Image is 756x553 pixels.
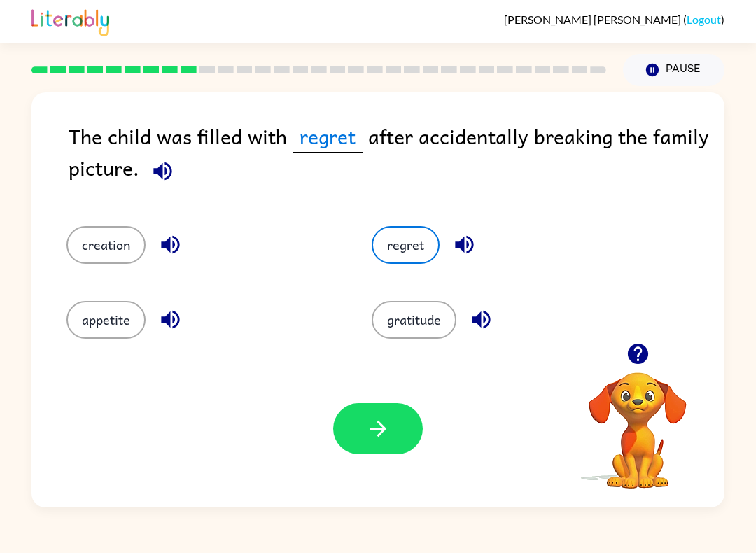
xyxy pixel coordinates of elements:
[66,301,146,339] button: appetite
[568,351,708,491] video: Your browser must support playing .mp4 files to use Literably. Please try using another browser.
[31,6,109,36] img: Literably
[623,54,724,86] button: Pause
[504,13,724,26] div: ( )
[504,13,683,26] span: [PERSON_NAME] [PERSON_NAME]
[372,301,456,339] button: gratitude
[687,13,721,26] a: Logout
[293,120,363,153] span: regret
[66,226,146,264] button: creation
[69,120,724,198] div: The child was filled with after accidentally breaking the family picture.
[372,226,440,264] button: regret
